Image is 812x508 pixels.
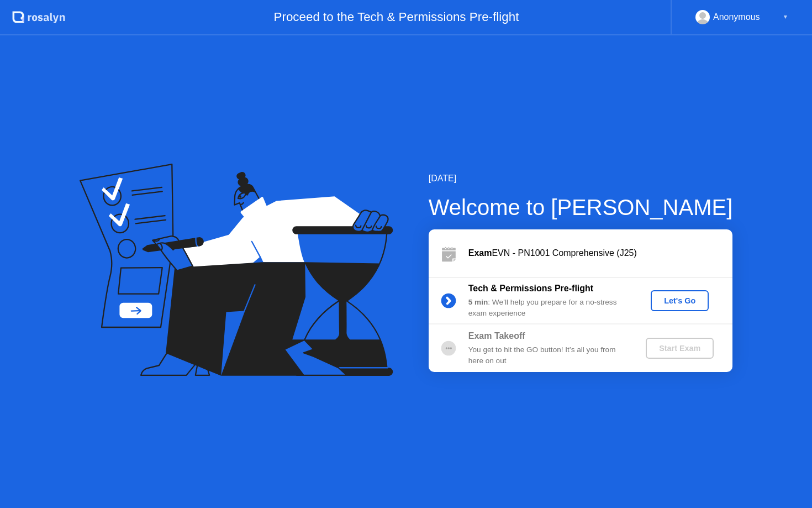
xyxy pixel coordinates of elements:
[655,296,704,305] div: Let's Go
[713,10,760,24] div: Anonymous
[468,247,732,260] div: EVN - PN1001 Comprehensive (J25)
[429,191,733,224] div: Welcome to [PERSON_NAME]
[468,248,492,258] b: Exam
[468,297,628,320] div: : We’ll help you prepare for a no-stress exam experience
[468,344,628,367] div: You get to hit the GO button! It’s all you from here on out
[650,344,709,353] div: Start Exam
[646,338,714,359] button: Start Exam
[429,172,733,185] div: [DATE]
[468,331,525,341] b: Exam Takeoff
[468,284,593,293] b: Tech & Permissions Pre-flight
[651,290,709,311] button: Let's Go
[468,298,488,306] b: 5 min
[783,10,788,24] div: ▼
